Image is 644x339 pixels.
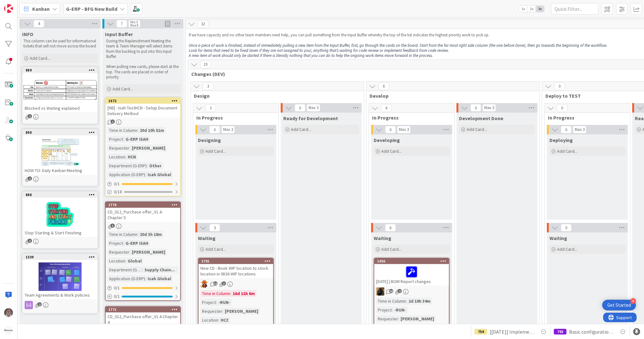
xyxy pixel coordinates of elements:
[126,257,143,264] div: Global
[129,249,130,256] span: :
[28,176,32,181] span: 1
[124,136,150,143] div: G-ERP ISAH
[124,240,150,247] div: G-ERP ISAH
[23,104,97,112] div: Blocked vs Waiting explained
[23,67,97,112] div: 889Blocked vs Waiting explained
[199,264,273,278] div: New CD - Book WIP location to stock location in 0836 WIP locations
[283,115,338,121] span: Ready for Development
[561,126,572,133] span: 0
[374,258,449,264] div: 1456
[370,93,532,99] span: Develop
[484,106,494,109] div: Max 3
[106,64,180,80] p: When pulling new cards, please start at the top. The cards are placed in order of priority.
[399,315,436,322] div: [PERSON_NAME]
[106,208,180,222] div: CD_012_Purchase offer_V1.4- Chapter 5
[201,259,273,263] div: 1701
[218,317,219,324] span: :
[527,6,536,12] span: 2x
[106,312,180,326] div: CD_012_Purchase offer_V1.4-Chapter 4
[222,281,226,286] span: 3
[107,231,137,238] div: Time in Column
[107,136,123,143] div: Project
[23,291,97,299] div: Team Agreements & Work policies
[374,137,400,143] span: Developing
[607,302,631,308] div: Get Started
[130,21,138,24] div: Min 5
[407,298,432,305] div: 2d 10h 34m
[129,145,130,151] span: :
[557,104,567,112] span: 0
[105,31,133,37] span: Input Buffer
[194,93,356,99] span: Design
[114,188,122,195] span: 0/18
[602,300,636,311] div: Open Get Started checklist, remaining modules: 4
[374,264,449,286] div: [DATE] | BOM Report changes
[374,258,449,286] div: 1456[DATE] | BOM Report changes
[147,162,148,169] span: :
[376,306,392,313] div: Project
[26,255,97,259] div: 1339
[146,275,173,282] div: Isah Global
[295,104,305,112] span: 0
[198,137,221,143] span: Designing
[213,281,218,286] span: 12
[111,120,115,124] span: 1
[561,224,572,231] span: 0
[23,67,97,73] div: 889
[398,289,402,293] span: 2
[199,258,273,278] div: 1701New CD - Book WIP location to stock location in 0836 WIP locations
[470,104,481,112] span: 0
[13,1,29,9] span: Support
[378,83,389,90] span: 6
[32,5,50,13] span: Kanban
[376,315,398,322] div: Requester
[4,308,13,317] img: PS
[200,308,222,315] div: Requester
[459,115,503,121] span: Development Done
[200,317,218,324] div: Location
[28,239,32,243] span: 1
[549,235,567,241] span: Waiting
[490,328,535,336] span: [[DATE]] Implement Accountview BI information- [Data Transport to BI Datalake]
[198,235,216,241] span: Waiting
[554,329,567,335] div: 792
[381,104,392,112] span: 6
[106,293,180,300] div: 0/1
[23,254,97,260] div: 1339
[196,114,271,121] span: In Progress
[376,298,406,305] div: Time in Column
[4,326,13,335] img: avatar
[209,126,220,133] span: 0
[130,145,167,151] div: [PERSON_NAME]
[392,306,393,313] span: :
[467,126,487,132] span: Add Card...
[198,20,208,28] span: 32
[106,39,180,59] p: During the Replenishment Meeting the team & Team Manager will select items from the backlog to pu...
[107,162,147,169] div: Department (G-ERP)
[23,229,97,237] div: Stop Starting & Start Finishing
[23,166,97,175] div: HOW TO: Daily Kanban Meeting
[23,39,97,49] p: This column can be used for informational tickets that will not move across the board
[223,308,260,315] div: [PERSON_NAME]
[107,153,125,160] div: Location
[4,4,13,13] img: Visit kanbanzone.com
[26,193,97,197] div: 888
[385,126,396,133] span: 0
[205,104,216,112] span: 3
[138,231,163,238] div: 20d 3h 18m
[26,130,97,135] div: 890
[108,99,180,103] div: 1672
[143,266,176,273] div: Supply Chain...
[231,290,256,297] div: 16d 11h 6m
[219,317,230,324] div: HCZ
[114,181,120,187] span: 0 / 1
[138,127,166,134] div: 20d 10h 51m
[389,289,393,293] span: 10
[108,307,180,312] div: 1771
[385,224,396,231] span: 6
[374,235,391,241] span: Waiting
[145,275,146,282] span: :
[106,284,180,292] div: 0/1
[374,287,449,296] div: ND
[66,6,117,12] b: G-ERP - BFG New Build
